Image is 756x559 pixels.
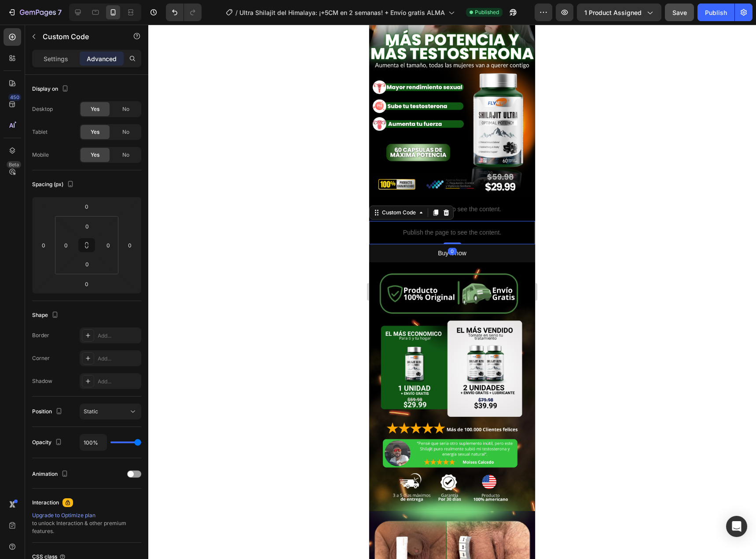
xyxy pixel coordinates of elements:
[80,404,141,419] button: Static
[672,9,687,16] span: Save
[32,499,59,507] div: Interaction
[78,220,96,233] input: 0px
[122,105,129,113] span: No
[80,434,106,450] input: Auto
[32,331,49,339] div: Border
[102,239,115,252] input: 0px
[78,257,96,271] input: 0px
[91,128,99,136] span: Yes
[98,355,139,363] div: Add...
[58,7,62,18] p: 7
[369,25,535,559] iframe: Design area
[98,378,139,386] div: Add...
[32,468,70,480] div: Animation
[32,406,64,418] div: Position
[59,239,73,252] input: 0px
[32,83,70,95] div: Display on
[8,94,21,101] div: 450
[239,8,445,17] span: Ultra Shilajit del Himalaya: ¡+5CM en 2 semanas! + Envío gratis ALMA
[32,179,76,191] div: Spacing (px)
[32,354,50,362] div: Corner
[32,105,53,113] div: Desktop
[91,151,99,159] span: Yes
[98,332,139,340] div: Add...
[577,4,661,21] button: 1 product assigned
[84,408,98,415] span: Static
[705,8,727,17] div: Publish
[32,151,49,159] div: Mobile
[235,8,238,17] span: /
[91,105,99,113] span: Yes
[166,4,202,21] div: Undo/Redo
[726,516,747,537] div: Open Intercom Messenger
[32,128,48,136] div: Tablet
[584,8,642,17] span: 1 product assigned
[44,54,68,63] p: Settings
[475,8,499,16] span: Published
[122,151,129,159] span: No
[32,309,60,321] div: Shape
[78,200,95,213] input: 0
[123,239,136,252] input: 0
[32,511,141,535] div: to unlock Interaction & other premium features.
[7,161,21,168] div: Beta
[87,54,117,63] p: Advanced
[32,437,64,449] div: Opacity
[37,239,50,252] input: 0
[4,4,66,21] button: 7
[697,4,734,21] button: Publish
[32,511,141,519] div: Upgrade to Optimize plan
[43,31,117,42] p: Custom Code
[78,277,95,291] input: 0
[32,377,52,385] div: Shadow
[122,128,129,136] span: No
[665,4,694,21] button: Save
